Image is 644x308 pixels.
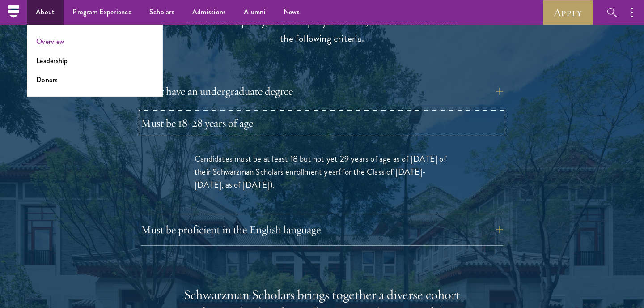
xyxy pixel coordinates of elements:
[141,81,503,102] button: Must have an undergraduate degree
[195,152,449,191] p: Candidates must be at least 18 but not yet 29 years of age as of [DATE] of their Schwarzman Schol...
[141,219,503,240] button: Must be proficient in the English language
[195,165,426,191] span: (for the Class of [DATE]-[DATE], as of [DATE])
[36,36,64,47] a: Overview
[36,75,58,85] a: Donors
[141,112,503,134] button: Must be 18-28 years of age
[36,56,68,66] a: Leadership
